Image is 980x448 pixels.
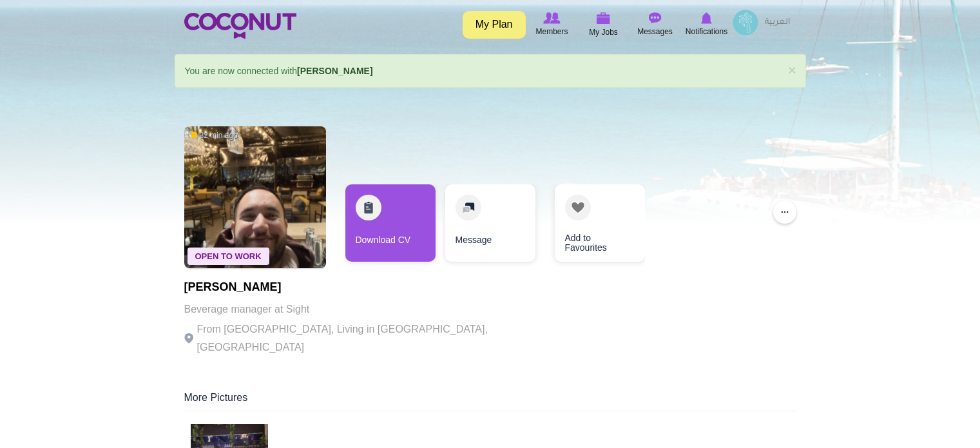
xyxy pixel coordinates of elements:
a: Message [445,184,535,262]
div: 1 / 3 [345,184,436,268]
a: × [788,63,796,77]
p: Beverage manager at Sight [184,300,539,318]
span: Notifications [686,25,727,38]
div: 2 / 3 [445,184,535,268]
span: Open To Work [187,248,269,265]
img: Home [184,13,296,39]
img: My Jobs [597,12,611,24]
span: My Jobs [589,26,618,39]
img: Notifications [701,12,712,24]
a: العربية [758,10,796,35]
a: My Jobs My Jobs [578,10,629,40]
span: Messages [637,25,673,38]
button: ... [773,200,796,224]
a: Add to Favourites [555,184,645,262]
img: Messages [649,12,662,24]
a: Download CV [345,184,436,262]
div: You are now connected with [175,54,806,88]
img: Browse Members [543,12,560,24]
a: Notifications Notifications [681,10,733,39]
div: 3 / 3 [545,184,635,268]
a: My Plan [463,11,526,39]
a: Messages Messages [629,10,681,39]
span: 32 min ago [191,130,238,141]
div: More Pictures [184,391,796,411]
p: From [GEOGRAPHIC_DATA], Living in [GEOGRAPHIC_DATA], [GEOGRAPHIC_DATA] [184,320,539,356]
a: Browse Members Members [526,10,578,39]
span: Members [535,25,568,38]
a: [PERSON_NAME] [297,66,372,76]
h1: [PERSON_NAME] [184,281,539,294]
